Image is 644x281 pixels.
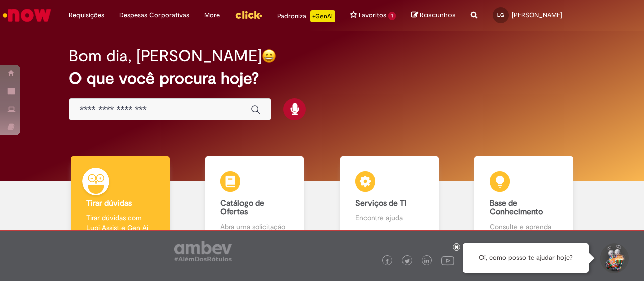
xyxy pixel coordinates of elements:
[355,213,424,223] p: Encontre ajuda
[53,156,188,243] a: Tirar dúvidas Tirar dúvidas com Lupi Assist e Gen Ai
[119,10,189,20] span: Despesas Corporativas
[490,222,558,232] p: Consulte e aprenda
[310,10,335,22] p: +GenAi
[69,47,262,65] h2: Bom dia, [PERSON_NAME]
[424,258,429,264] img: logo_footer_linkedin.png
[490,198,543,217] b: Base de Conhecimento
[322,156,457,243] a: Serviços de TI Encontre ajuda
[86,198,132,208] b: Tirar dúvidas
[457,156,592,243] a: Base de Conhecimento Consulte e aprenda
[463,243,589,273] div: Oi, como posso te ajudar hoje?
[1,5,53,25] img: ServiceNow
[599,243,629,273] button: Iniciar Conversa de Suporte
[277,10,335,22] div: Padroniza
[388,12,396,20] span: 1
[359,10,386,20] span: Favoritos
[174,241,232,261] img: logo_footer_ambev_rotulo_gray.png
[220,222,289,232] p: Abra uma solicitação
[262,49,276,63] img: happy-face.png
[86,213,154,233] p: Tirar dúvidas com Lupi Assist e Gen Ai
[512,11,562,19] span: [PERSON_NAME]
[420,10,456,20] span: Rascunhos
[385,259,390,264] img: logo_footer_facebook.png
[69,70,575,87] h2: O que você procura hoje?
[497,12,504,18] span: LG
[204,10,220,20] span: More
[69,10,104,20] span: Requisições
[411,11,456,20] a: Rascunhos
[441,254,454,267] img: logo_footer_youtube.png
[355,198,407,208] b: Serviços de TI
[405,259,410,264] img: logo_footer_twitter.png
[235,7,262,22] img: click_logo_yellow_360x200.png
[188,156,323,243] a: Catálogo de Ofertas Abra uma solicitação
[220,198,264,217] b: Catálogo de Ofertas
